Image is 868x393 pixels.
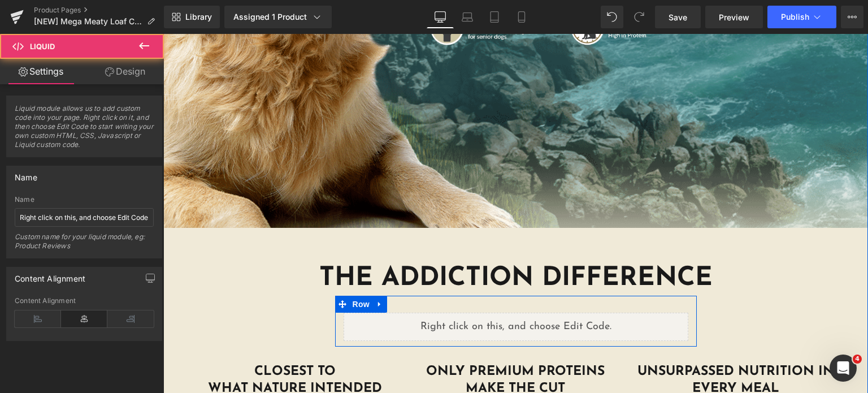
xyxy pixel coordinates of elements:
[186,262,209,279] span: Row
[705,6,763,28] a: Preview
[508,6,535,28] a: Mobile
[31,347,234,364] h1: WHAT NATURE INTENDED
[30,42,55,51] span: Liquid
[15,267,85,283] div: Content Alignment
[164,6,220,28] a: New Library
[841,6,863,28] button: More
[830,355,857,382] iframe: Intercom live chat
[853,355,862,364] span: 4
[767,6,836,28] button: Publish
[481,6,508,28] a: Tablet
[22,228,683,262] h1: THE ADDICTION DIFFERENCE
[601,6,623,28] button: Undo
[628,6,650,28] button: Redo
[34,6,164,15] a: Product Pages
[781,12,809,21] span: Publish
[34,17,142,26] span: [NEW] Mega Meaty Loaf Country Chicken Wet Dog Food 700g [ATC]
[15,232,154,258] div: Custom name for your liquid module, eg: Product Reviews
[471,330,674,364] h1: UNSURPASSED NUTRITION IN EVERY MEAL
[185,12,212,22] span: Library
[31,330,234,347] h1: CLOSEST TO
[669,11,687,23] span: Save
[15,104,154,157] span: Liquid module allows us to add custom code into your page. Right click on it, and then choose Edi...
[454,6,481,28] a: Laptop
[233,11,323,23] div: Assigned 1 Product
[719,11,749,23] span: Preview
[427,6,454,28] a: Desktop
[84,59,166,84] a: Design
[209,262,224,279] a: Expand / Collapse
[15,196,154,204] div: Name
[250,330,454,364] h1: ONLY PREMIUM PROTEINS MAKE THE CUT
[15,297,154,305] div: Content Alignment
[15,166,37,182] div: Name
